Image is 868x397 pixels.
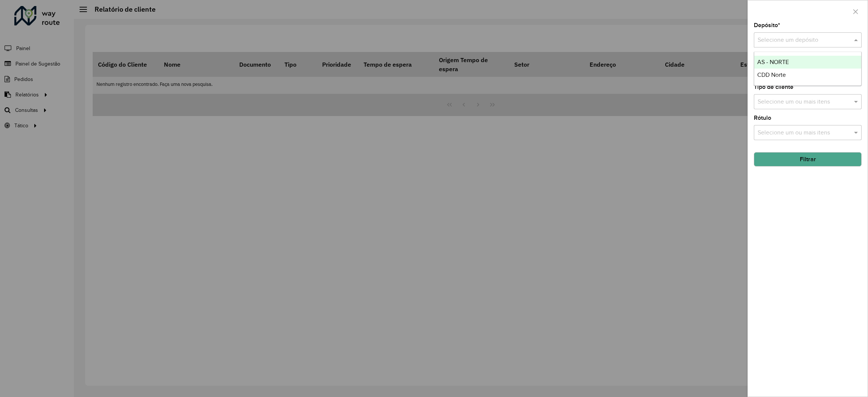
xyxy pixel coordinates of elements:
[754,82,793,92] label: Tipo de cliente
[757,59,789,65] span: AS - NORTE
[754,113,771,122] label: Rótulo
[754,52,862,86] ng-dropdown-panel: Options list
[754,152,862,166] button: Filtrar
[757,72,786,78] span: CDD Norte
[754,21,780,30] label: Depósito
